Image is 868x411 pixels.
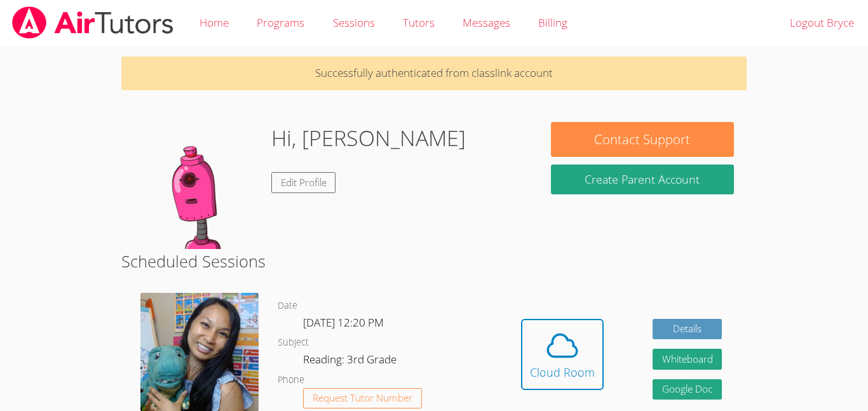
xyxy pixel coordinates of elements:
dt: Phone [278,372,304,388]
button: Contact Support [551,122,734,157]
a: Edit Profile [271,172,336,193]
button: Create Parent Account [551,165,734,194]
a: Details [653,319,722,340]
dd: Reading: 3rd Grade [303,351,399,372]
a: Google Doc [653,379,722,400]
button: Request Tutor Number [303,388,422,409]
img: airtutors_banner-c4298cdbf04f3fff15de1276eac7730deb9818008684d7c2e4769d2f7ddbe033.png [11,6,175,39]
img: Untitled%20design%20(19).png [140,293,259,411]
dt: Date [278,298,297,314]
div: Cloud Room [530,363,595,381]
h1: Hi, [PERSON_NAME] [271,122,466,154]
img: default.png [134,122,261,249]
span: Request Tutor Number [313,393,412,403]
span: [DATE] 12:20 PM [303,315,384,330]
button: Whiteboard [653,349,722,370]
span: Messages [463,15,510,30]
button: Cloud Room [521,319,604,390]
p: Successfully authenticated from classlink account [121,57,747,90]
h2: Scheduled Sessions [121,249,747,273]
dt: Subject [278,335,309,351]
